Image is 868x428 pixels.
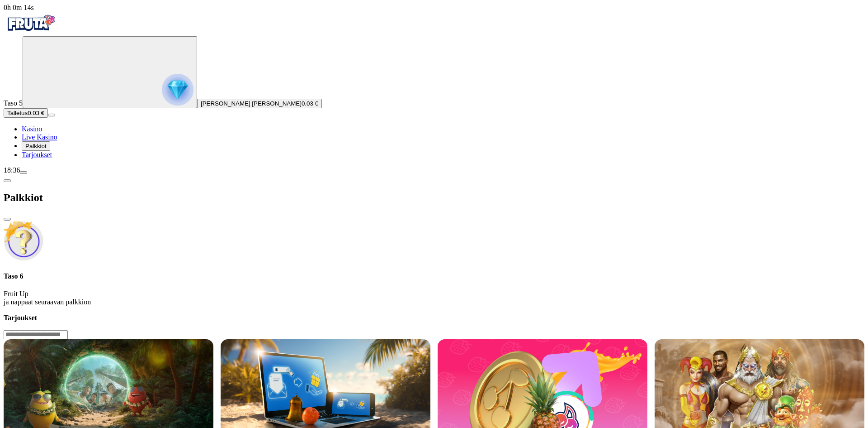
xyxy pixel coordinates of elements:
img: reward progress [162,74,193,106]
span: Tarjoukset [22,151,52,159]
p: Fruit Up ja nappaat seuraavan palkkion [4,290,864,306]
a: Fruta [4,28,58,36]
button: menu [48,114,55,116]
button: Talletusplus icon0.03 € [4,108,48,118]
span: Talletus [7,110,28,116]
span: 18:36 [4,166,20,174]
button: reward progress [23,36,197,108]
span: 0.03 € [28,110,44,116]
button: chevron-left icon [4,179,11,182]
span: 0.03 € [302,100,318,107]
a: gift-inverted iconTarjoukset [22,151,52,159]
img: Unlock reward icon [4,221,43,261]
img: Fruta [4,12,58,34]
span: Palkkiot [25,143,47,149]
span: Kasino [22,125,42,133]
span: Live Kasino [22,133,57,141]
input: Search [4,330,68,339]
a: poker-chip iconLive Kasino [22,133,57,141]
span: user session time [4,4,34,11]
a: diamond iconKasino [22,125,42,133]
button: [PERSON_NAME] [PERSON_NAME]0.03 € [197,99,322,108]
span: [PERSON_NAME] [PERSON_NAME] [201,100,302,107]
button: menu [20,171,27,174]
h3: Tarjoukset [4,313,864,322]
button: close [4,218,11,221]
span: Taso 5 [4,99,23,107]
h2: Palkkiot [4,192,864,204]
button: reward iconPalkkiot [22,141,50,151]
nav: Primary [4,12,864,159]
h4: Taso 6 [4,272,864,280]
